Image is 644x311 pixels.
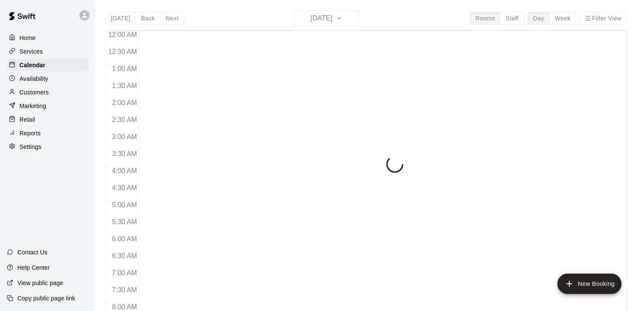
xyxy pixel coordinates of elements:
[106,31,139,38] span: 12:00 AM
[20,47,43,56] p: Services
[557,274,622,294] button: add
[7,113,89,126] a: Retail
[110,116,139,123] span: 2:30 AM
[7,45,89,58] a: Services
[7,86,89,99] a: Customers
[110,99,139,106] span: 2:00 AM
[7,100,89,112] a: Marketing
[17,248,48,257] p: Contact Us
[110,303,139,311] span: 8:00 AM
[110,150,139,157] span: 3:30 AM
[20,61,45,69] p: Calendar
[7,59,89,71] a: Calendar
[110,133,139,140] span: 3:00 AM
[110,235,139,243] span: 6:00 AM
[110,218,139,225] span: 5:30 AM
[17,294,75,302] p: Copy public page link
[17,263,50,272] p: Help Center
[110,286,139,294] span: 7:30 AM
[110,82,139,89] span: 1:30 AM
[20,74,48,83] p: Availability
[110,252,139,260] span: 6:30 AM
[7,72,89,85] a: Availability
[110,269,139,277] span: 7:00 AM
[20,143,42,151] p: Settings
[106,48,139,55] span: 12:30 AM
[17,279,63,287] p: View public page
[110,184,139,191] span: 4:30 AM
[110,65,139,72] span: 1:00 AM
[20,88,49,97] p: Customers
[110,201,139,208] span: 5:00 AM
[7,140,89,153] a: Settings
[20,34,36,42] p: Home
[110,167,139,174] span: 4:00 AM
[20,129,41,137] p: Reports
[20,102,46,110] p: Marketing
[20,115,35,124] p: Retail
[7,31,89,44] a: Home
[7,127,89,140] a: Reports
